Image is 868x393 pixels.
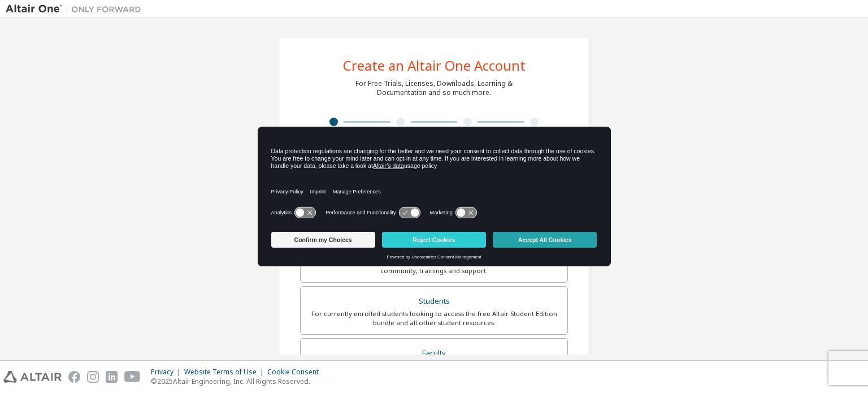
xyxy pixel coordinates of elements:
div: Cookie Consent [267,368,325,377]
img: instagram.svg [87,371,99,383]
div: Privacy [151,368,184,377]
div: Students [307,293,561,309]
img: facebook.svg [68,371,80,383]
div: For Free Trials, Licenses, Downloads, Learning & Documentation and so much more. [355,79,513,97]
div: For currently enrolled students looking to access the free Altair Student Edition bundle and all ... [307,309,561,327]
img: altair_logo.svg [3,371,62,383]
div: Faculty [307,346,561,361]
div: Create an Altair One Account [343,59,526,72]
img: linkedin.svg [106,371,118,383]
img: Altair One [6,3,147,15]
div: Website Terms of Use [184,368,267,377]
img: youtube.svg [124,371,141,383]
p: © 2025 Altair Engineering, Inc. All Rights Reserved. [151,377,325,386]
